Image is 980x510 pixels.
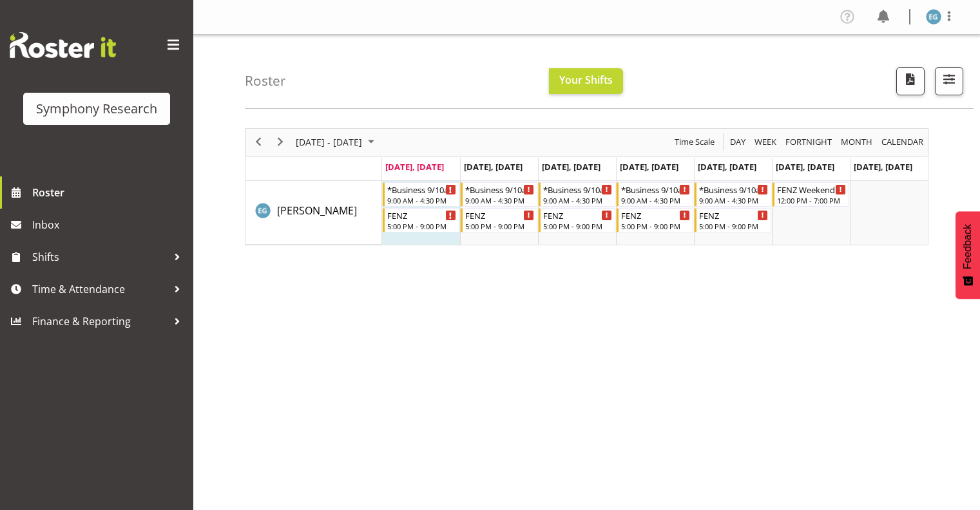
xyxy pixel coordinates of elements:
[277,203,357,218] a: [PERSON_NAME]
[387,221,456,231] div: 5:00 PM - 9:00 PM
[699,183,768,196] div: *Business 9/10am ~ 4:30pm
[699,221,768,231] div: 5:00 PM - 9:00 PM
[32,279,168,299] span: Time & Attendance
[617,182,693,207] div: Evelyn Gray"s event - *Business 9/10am ~ 4:30pm Begin From Thursday, August 28, 2025 at 9:00:00 A...
[272,134,289,150] button: Next
[854,161,912,173] span: [DATE], [DATE]
[926,9,941,24] img: evelyn-gray1866.jpg
[382,181,928,245] table: Timeline Week of August 25, 2025
[880,134,925,150] span: calendar
[542,161,600,173] span: [DATE], [DATE]
[728,134,748,150] button: Timeline Day
[935,67,963,95] button: Filter Shifts
[840,134,874,150] span: Month
[839,134,875,150] button: Timeline Month
[250,134,267,150] button: Previous
[559,73,613,87] span: Your Shifts
[784,134,833,150] span: Fortnight
[783,134,834,150] button: Fortnight
[673,134,716,150] span: Time Scale
[32,215,187,234] span: Inbox
[465,183,534,196] div: *Business 9/10am ~ 4:30pm
[385,161,444,173] span: [DATE], [DATE]
[387,209,456,222] div: FENZ
[387,195,456,205] div: 9:00 AM - 4:30 PM
[10,32,116,58] img: Rosterit website logo
[673,134,717,150] button: Time Scale
[245,181,382,245] td: Evelyn Gray resource
[776,161,834,173] span: [DATE], [DATE]
[245,128,928,245] div: Timeline Week of August 25, 2025
[773,182,849,207] div: Evelyn Gray"s event - FENZ Weekend Begin From Saturday, August 30, 2025 at 12:00:00 PM GMT+12:00 ...
[277,203,357,218] span: [PERSON_NAME]
[956,211,980,299] button: Feedback - Show survey
[464,161,523,173] span: [DATE], [DATE]
[465,209,534,222] div: FENZ
[383,182,459,207] div: Evelyn Gray"s event - *Business 9/10am ~ 4:30pm Begin From Monday, August 25, 2025 at 9:00:00 AM ...
[543,183,612,196] div: *Business 9/10am ~ 4:30pm
[543,221,612,231] div: 5:00 PM - 9:00 PM
[32,312,168,331] span: Finance & Reporting
[699,195,768,205] div: 9:00 AM - 4:30 PM
[387,183,456,196] div: *Business 9/10am ~ 4:30pm
[777,183,846,196] div: FENZ Weekend
[962,224,974,269] span: Feedback
[879,134,926,150] button: Month
[753,134,778,150] span: Week
[549,68,623,94] button: Your Shifts
[245,73,286,88] h4: Roster
[383,208,459,232] div: Evelyn Gray"s event - FENZ Begin From Monday, August 25, 2025 at 5:00:00 PM GMT+12:00 Ends At Mon...
[698,161,756,173] span: [DATE], [DATE]
[695,208,771,232] div: Evelyn Gray"s event - FENZ Begin From Friday, August 29, 2025 at 5:00:00 PM GMT+12:00 Ends At Fri...
[247,129,269,156] div: previous period
[539,208,615,232] div: Evelyn Gray"s event - FENZ Begin From Wednesday, August 27, 2025 at 5:00:00 PM GMT+12:00 Ends At ...
[543,209,612,222] div: FENZ
[269,129,291,156] div: next period
[465,195,534,205] div: 9:00 AM - 4:30 PM
[695,182,771,207] div: Evelyn Gray"s event - *Business 9/10am ~ 4:30pm Begin From Friday, August 29, 2025 at 9:00:00 AM ...
[621,221,690,231] div: 5:00 PM - 9:00 PM
[753,134,779,150] button: Timeline Week
[620,161,678,173] span: [DATE], [DATE]
[461,208,537,232] div: Evelyn Gray"s event - FENZ Begin From Tuesday, August 26, 2025 at 5:00:00 PM GMT+12:00 Ends At Tu...
[621,183,690,196] div: *Business 9/10am ~ 4:30pm
[465,221,534,231] div: 5:00 PM - 9:00 PM
[621,195,690,205] div: 9:00 AM - 4:30 PM
[621,209,690,222] div: FENZ
[32,247,168,267] span: Shifts
[461,182,537,207] div: Evelyn Gray"s event - *Business 9/10am ~ 4:30pm Begin From Tuesday, August 26, 2025 at 9:00:00 AM...
[294,134,363,150] span: [DATE] - [DATE]
[543,195,612,205] div: 9:00 AM - 4:30 PM
[699,209,768,222] div: FENZ
[32,183,187,202] span: Roster
[291,129,382,156] div: August 25 - 31, 2025
[777,195,846,205] div: 12:00 PM - 7:00 PM
[294,134,380,150] button: August 2025
[896,67,925,95] button: Download a PDF of the roster according to the set date range.
[539,182,615,207] div: Evelyn Gray"s event - *Business 9/10am ~ 4:30pm Begin From Wednesday, August 27, 2025 at 9:00:00 ...
[36,99,157,118] div: Symphony Research
[617,208,693,232] div: Evelyn Gray"s event - FENZ Begin From Thursday, August 28, 2025 at 5:00:00 PM GMT+12:00 Ends At T...
[729,134,747,150] span: Day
